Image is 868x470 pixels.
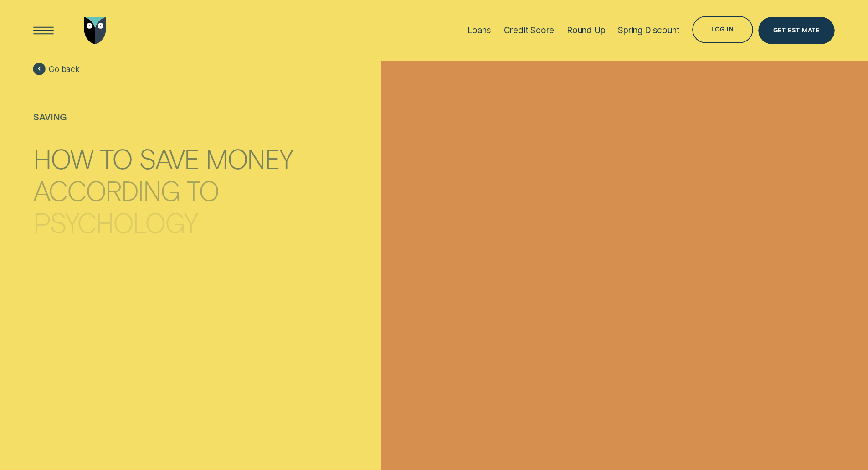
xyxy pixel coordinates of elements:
[186,176,219,204] div: To
[618,25,679,36] div: Spring Discount
[205,145,293,172] div: Money
[100,145,132,172] div: To
[692,16,753,43] button: Log in
[33,63,80,75] a: Go back
[504,25,555,36] div: Credit Score
[33,208,197,236] div: Psychology
[49,64,80,74] span: Go back
[33,176,180,204] div: According
[567,25,606,36] div: Round Up
[33,145,93,172] div: How
[84,17,107,44] img: Wisr
[33,135,292,217] h1: How To Save Money According To Psychology
[758,17,835,44] a: Get Estimate
[467,25,491,36] div: Loans
[33,112,292,122] div: Saving
[30,17,57,44] button: Open Menu
[139,145,199,172] div: Save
